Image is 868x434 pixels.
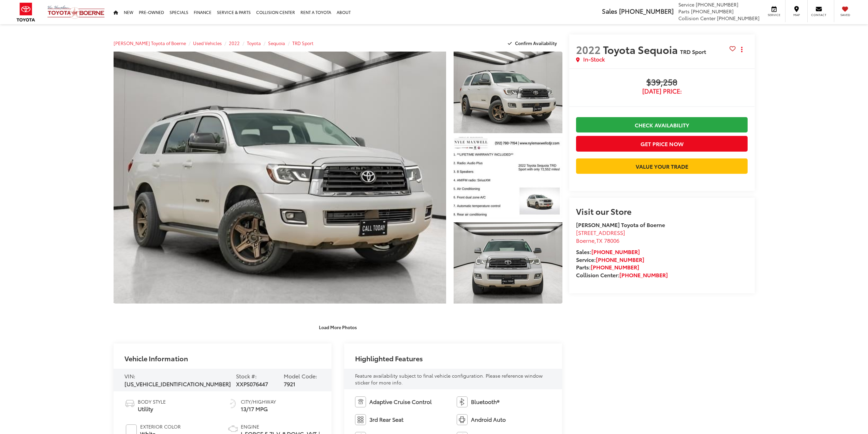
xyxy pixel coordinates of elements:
a: [PHONE_NUMBER] [619,271,668,279]
strong: Parts: [576,263,639,271]
button: Confirm Availability [504,37,562,49]
strong: Service: [576,255,644,263]
span: Android Auto [471,416,506,423]
span: [PHONE_NUMBER] [717,15,760,22]
img: 2022 Toyota Sequoia TRD Sport [453,136,563,219]
a: Toyota [247,40,261,46]
a: Value Your Trade [576,158,748,174]
img: 2022 Toyota Sequoia TRD Sport [453,221,563,304]
img: Android Auto [457,414,468,425]
a: TRD Sport [292,40,313,46]
a: 2022 [229,40,240,46]
span: [PHONE_NUMBER] [696,1,738,8]
img: Fuel Economy [227,398,238,409]
span: Contact [811,13,826,17]
span: Engine [241,423,321,430]
a: [STREET_ADDRESS] Boerne,TX 78006 [576,228,625,244]
span: Bluetooth® [471,398,499,406]
span: Stock #: [236,372,257,380]
span: Parts [678,8,690,15]
a: Sequoia [268,40,285,46]
span: Sales [602,6,617,15]
span: In-Stock [583,55,605,63]
span: Toyota Sequoia [603,42,680,57]
span: Body Style [138,398,166,405]
img: Adaptive Cruise Control [355,396,366,407]
img: Bluetooth® [457,396,468,407]
span: 3rd Rear Seat [369,416,403,423]
span: Saved [838,13,853,17]
strong: Sales: [576,248,640,255]
a: Expand Photo 2 [454,137,562,219]
span: 13/17 MPG [241,405,276,413]
span: 7921 [284,380,295,388]
a: Expand Photo 1 [454,52,562,133]
a: [PHONE_NUMBER] [591,263,639,271]
a: [PERSON_NAME] Toyota of Boerne [114,40,186,46]
span: [PHONE_NUMBER] [619,6,674,15]
img: 2022 Toyota Sequoia TRD Sport [110,51,450,305]
h2: Highlighted Features [355,354,423,362]
span: Map [789,13,804,17]
span: VIN: [124,372,135,380]
span: , [576,236,619,244]
img: 2022 Toyota Sequoia TRD Sport [453,51,563,134]
span: Exterior Color [140,423,181,430]
span: Boerne [576,236,594,244]
span: $39,258 [576,78,748,88]
strong: Collision Center: [576,271,668,279]
span: XXPS076447 [236,380,268,388]
span: [US_VEHICLE_IDENTIFICATION_NUMBER] [124,380,231,388]
img: 3rd Rear Seat [355,414,366,425]
a: Used Vehicles [193,40,222,46]
a: Expand Photo 0 [114,52,446,304]
span: City/Highway [241,398,276,405]
span: 78006 [604,236,619,244]
span: [PHONE_NUMBER] [691,8,734,15]
a: Expand Photo 3 [454,222,562,304]
span: TX [596,236,603,244]
span: Model Code: [284,372,317,380]
span: 2022 [576,42,601,57]
a: Check Availability [576,117,748,132]
span: Confirm Availability [515,40,557,46]
span: [DATE] Price: [576,88,748,95]
span: Service [766,13,782,17]
span: Adaptive Cruise Control [369,398,432,406]
span: TRD Sport [680,47,706,55]
a: [PHONE_NUMBER] [591,248,640,255]
img: Vic Vaughan Toyota of Boerne [47,5,105,19]
strong: [PERSON_NAME] Toyota of Boerne [576,221,665,228]
button: Get Price Now [576,136,748,151]
button: Actions [736,43,748,55]
span: [STREET_ADDRESS] [576,228,625,236]
span: Feature availability subject to final vehicle configuration. Please reference window sticker for ... [355,372,543,386]
a: [PHONE_NUMBER] [596,255,644,263]
span: Service [678,1,694,8]
span: dropdown dots [741,47,742,52]
span: Utility [138,405,166,413]
h2: Visit our Store [576,207,748,215]
button: Load More Photos [314,321,362,333]
span: Collision Center [678,15,716,22]
h2: Vehicle Information [124,354,188,362]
